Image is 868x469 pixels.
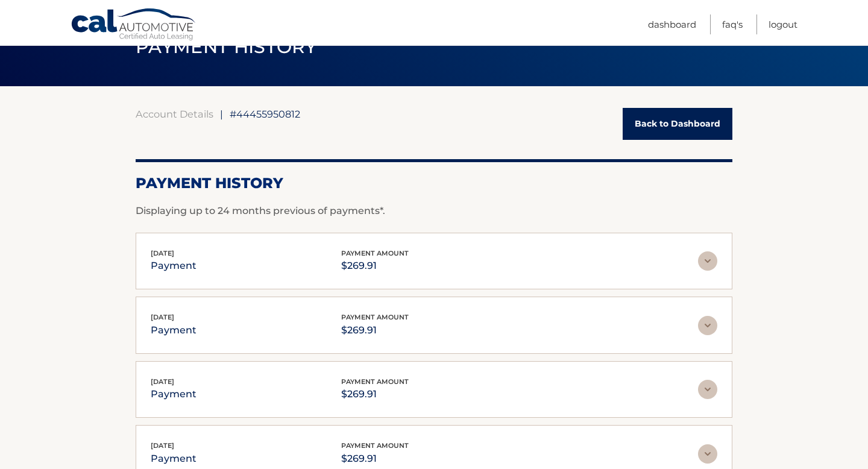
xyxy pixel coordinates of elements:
[769,14,797,34] a: Logout
[341,450,409,467] p: $269.91
[698,251,717,271] img: accordion-rest.svg
[151,450,197,467] p: payment
[151,386,197,403] p: payment
[136,204,732,218] p: Displaying up to 24 months previous of payments*.
[220,108,223,120] span: |
[151,377,174,386] span: [DATE]
[136,174,732,192] h2: Payment History
[151,249,174,257] span: [DATE]
[648,14,696,34] a: Dashboard
[341,441,409,450] span: payment amount
[151,322,197,339] p: payment
[151,441,174,450] span: [DATE]
[71,8,197,43] a: Cal Automotive
[698,380,717,399] img: accordion-rest.svg
[698,316,717,335] img: accordion-rest.svg
[341,386,409,403] p: $269.91
[151,313,174,321] span: [DATE]
[136,108,213,120] a: Account Details
[230,108,300,120] span: #44455950812
[341,322,409,339] p: $269.91
[623,108,732,140] a: Back to Dashboard
[341,313,409,321] span: payment amount
[698,444,717,464] img: accordion-rest.svg
[151,257,197,274] p: payment
[341,257,409,274] p: $269.91
[136,36,317,58] span: PAYMENT HISTORY
[341,377,409,386] span: payment amount
[341,249,409,257] span: payment amount
[722,14,743,34] a: FAQ's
